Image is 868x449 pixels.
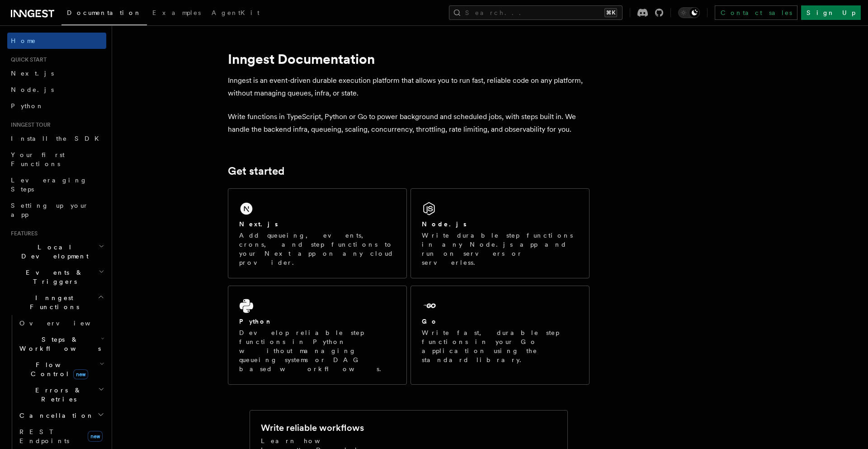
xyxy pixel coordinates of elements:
[7,268,99,286] span: Events & Triggers
[7,197,106,223] a: Setting up your app
[7,293,98,311] span: Inngest Functions
[16,386,98,404] span: Errors & Retries
[11,151,65,167] span: Your first Functions
[239,220,278,229] h2: Next.js
[7,230,38,237] span: Features
[228,74,590,100] p: Inngest is an event-driven durable execution platform that allows you to run fast, reliable code ...
[67,9,142,16] span: Documentation
[7,81,106,98] a: Node.js
[678,7,700,18] button: Toggle dark mode
[422,231,578,267] p: Write durable step functions in any Node.js app and run on servers or serverless.
[7,264,106,290] button: Events & Triggers
[228,110,590,136] p: Write functions in TypeScript, Python or Go to power background and scheduled jobs, with steps bu...
[7,290,106,315] button: Inngest Functions
[11,177,87,193] span: Leveraging Steps
[7,239,106,264] button: Local Development
[7,130,106,147] a: Install the SDK
[422,220,467,229] h2: Node.js
[7,243,99,261] span: Local Development
[715,5,797,20] a: Contact sales
[7,56,47,63] span: Quick start
[422,317,438,326] h2: Go
[16,407,106,424] button: Cancellation
[239,317,273,326] h2: Python
[16,357,106,382] button: Flow Controlnew
[228,165,284,177] a: Get started
[7,33,106,49] a: Home
[7,65,106,81] a: Next.js
[73,369,88,379] span: new
[88,431,103,442] span: new
[410,188,590,278] a: Node.jsWrite durable step functions in any Node.js app and run on servers or serverless.
[11,102,44,110] span: Python
[11,36,36,45] span: Home
[261,421,364,434] h2: Write reliable workflows
[7,172,106,197] a: Leveraging Steps
[11,135,104,142] span: Install the SDK
[449,5,623,20] button: Search...⌘K
[19,320,113,327] span: Overview
[16,360,99,378] span: Flow Control
[228,188,407,278] a: Next.jsAdd queueing, events, crons, and step functions to your Next app on any cloud provider.
[239,231,396,267] p: Add queueing, events, crons, and step functions to your Next app on any cloud provider.
[228,286,407,385] a: PythonDevelop reliable step functions in Python without managing queueing systems or DAG based wo...
[16,331,106,357] button: Steps & Workflows
[19,428,69,444] span: REST Endpoints
[7,121,51,129] span: Inngest tour
[228,51,590,67] h1: Inngest Documentation
[61,3,147,25] a: Documentation
[16,335,101,353] span: Steps & Workflows
[11,86,54,93] span: Node.js
[7,147,106,172] a: Your first Functions
[16,382,106,407] button: Errors & Retries
[16,315,106,331] a: Overview
[212,9,259,16] span: AgentKit
[11,202,89,218] span: Setting up your app
[239,328,396,373] p: Develop reliable step functions in Python without managing queueing systems or DAG based workflows.
[801,5,861,20] a: Sign Up
[422,328,578,364] p: Write fast, durable step functions in your Go application using the standard library.
[410,286,590,385] a: GoWrite fast, durable step functions in your Go application using the standard library.
[152,9,201,16] span: Examples
[604,8,617,17] kbd: ⌘K
[7,98,106,114] a: Python
[206,3,265,24] a: AgentKit
[16,411,94,420] span: Cancellation
[16,424,106,449] a: REST Endpointsnew
[147,3,206,24] a: Examples
[11,70,54,77] span: Next.js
